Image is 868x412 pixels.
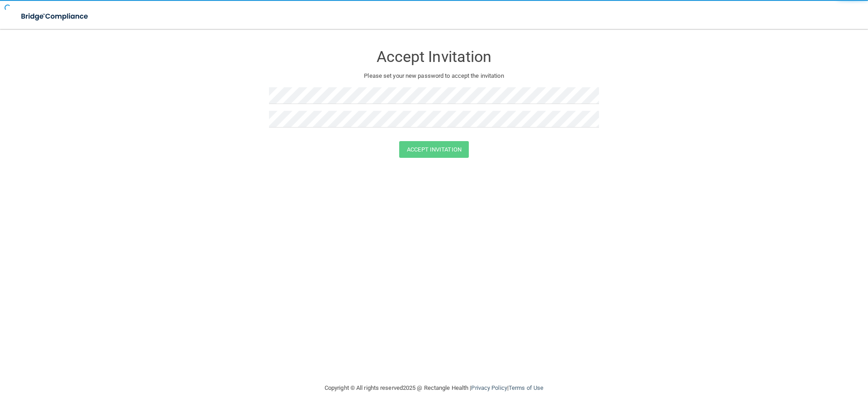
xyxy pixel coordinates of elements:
p: Please set your new password to accept the invitation [276,71,592,81]
button: Accept Invitation [399,141,469,158]
a: Privacy Policy [471,384,507,391]
h3: Accept Invitation [269,48,599,65]
img: bridge_compliance_login_screen.278c3ca4.svg [14,7,97,26]
a: Terms of Use [509,384,543,391]
div: Copyright © All rights reserved 2025 @ Rectangle Health | | [269,374,599,403]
